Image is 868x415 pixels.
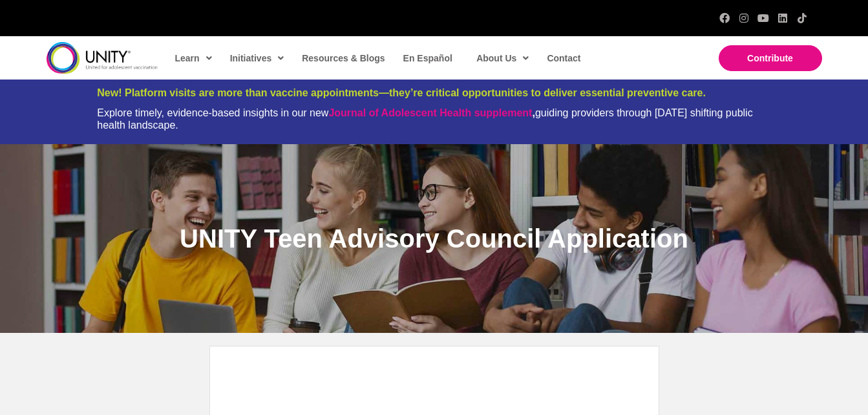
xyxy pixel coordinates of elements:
span: Contact [547,53,580,63]
a: Contact [540,43,586,73]
a: TikTok [797,13,807,23]
span: Resources & Blogs [302,53,385,63]
a: LinkedIn [778,13,788,23]
a: Journal of Adolescent Health supplement [328,107,532,118]
a: Facebook [719,13,730,23]
span: Contribute [747,53,793,63]
span: Initiatives [230,48,284,68]
a: Instagram [739,13,749,23]
div: Explore timely, evidence-based insights in our new guiding providers through [DATE] shifting publ... [97,107,770,131]
span: Learn [175,48,212,68]
span: About Us [476,48,529,68]
a: Contribute [719,45,822,71]
strong: , [328,107,535,118]
a: About Us [470,43,534,73]
a: Resources & Blogs [295,43,390,73]
img: unity-logo-dark [47,42,158,74]
span: New! Platform visits are more than vaccine appointments—they’re critical opportunities to deliver... [97,87,706,98]
a: En Español [397,43,458,73]
span: En Español [403,53,452,63]
a: YouTube [758,13,768,23]
span: UNITY Teen Advisory Council Application [180,224,688,253]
